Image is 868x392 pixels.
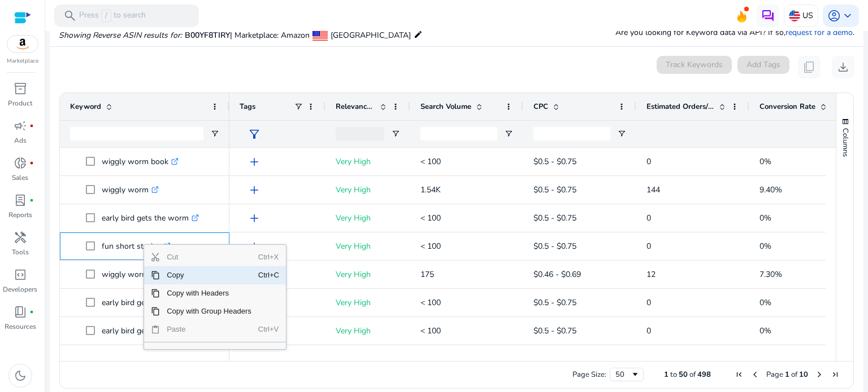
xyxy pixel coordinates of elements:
span: search [63,9,77,23]
span: 0% [759,213,771,223]
button: Open Filter Menu [617,129,626,138]
span: 0 [646,213,651,223]
p: early bird gets the worm mug [102,291,217,314]
span: code_blocks [14,268,27,281]
button: Open Filter Menu [391,129,400,138]
img: amazon.svg [7,36,38,52]
span: of [791,369,797,380]
p: wiggly worm game [102,263,180,286]
span: Conversion Rate [759,102,815,112]
div: 50 [615,369,631,380]
span: B00YF8TIRY [185,30,230,41]
input: Keyword Filter Input [70,127,203,140]
span: 144 [646,184,660,195]
span: dark_mode [14,369,27,382]
span: to [670,369,677,380]
p: fun short stories [102,235,171,258]
span: 0 [646,241,651,252]
span: < 100 [420,241,441,252]
span: 0% [759,325,771,336]
span: $0.5 - $0.75 [533,325,576,336]
p: Very High [336,291,400,314]
p: early bird gets the worm tshirt [102,347,220,371]
span: 0 [646,156,651,167]
span: [GEOGRAPHIC_DATA] [331,30,411,41]
span: fiber_manual_record [29,310,34,314]
span: donut_small [14,156,27,170]
span: download [836,60,850,74]
span: campaign [14,119,27,133]
p: Very High [336,263,400,286]
p: Developers [3,284,37,294]
span: Copy [160,266,258,284]
i: Showing Reverse ASIN results for: [59,30,182,41]
span: keyboard_arrow_down [841,9,854,23]
span: fiber_manual_record [29,124,34,128]
p: wiggly worm book [102,150,179,173]
span: 12 [646,269,656,280]
span: fiber_manual_record [29,198,34,202]
span: Ctrl+X [258,248,283,266]
p: early bird gets the worm [102,206,199,230]
span: $0.46 - $0.69 [533,269,581,280]
p: US [802,6,813,25]
span: Page [766,369,783,380]
span: lab_profile [14,193,27,207]
span: account_circle [827,9,841,23]
p: Very High [336,235,400,258]
span: $0.5 - $0.75 [533,241,576,252]
span: $0.5 - $0.75 [533,184,576,195]
span: add [248,212,261,225]
div: First Page [735,370,744,379]
p: early bird gets the worm sign [102,319,216,342]
span: 0 [646,325,651,336]
div: Context Menu [144,244,287,350]
span: Cut [160,248,258,266]
span: add [248,240,261,253]
p: Very High [336,150,400,173]
span: Search Volume [420,102,471,112]
span: | Marketplace: Amazon [230,30,310,41]
div: Page Size [610,368,644,381]
input: Search Volume Filter Input [420,127,497,140]
p: Ads [14,135,27,146]
span: $0.5 - $0.75 [533,213,576,223]
span: CPC [533,102,548,112]
span: < 100 [420,156,441,167]
p: wiggly worm [102,178,159,201]
img: us.svg [789,10,800,21]
span: Tags [240,102,255,112]
span: $0.5 - $0.75 [533,297,576,308]
span: 0% [759,241,771,252]
mat-icon: edit [414,28,423,41]
p: Press to search [79,10,146,22]
span: / [101,10,111,22]
span: Ctrl+C [258,266,283,284]
button: download [832,56,854,78]
span: 10 [799,369,808,380]
p: Very High [336,347,400,371]
span: Paste [160,320,258,338]
span: handyman [14,231,27,244]
span: 1.54K [420,184,441,195]
span: inventory_2 [14,82,27,95]
span: add [248,183,261,197]
span: Columns [840,128,850,157]
p: Very High [336,178,400,201]
span: 50 [679,369,688,380]
div: Next Page [815,370,824,379]
p: Resources [5,321,36,332]
span: Relevance Score [336,102,375,112]
button: Open Filter Menu [210,129,219,138]
span: < 100 [420,297,441,308]
p: Sales [12,173,28,183]
span: 7.30% [759,269,782,280]
p: Very High [336,319,400,342]
span: Keyword [70,102,101,112]
div: Previous Page [750,370,759,379]
span: < 100 [420,325,441,336]
span: Estimated Orders/Month [646,102,714,112]
span: $0.5 - $0.75 [533,156,576,167]
div: Last Page [831,370,840,379]
div: Page Size: [572,369,606,380]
